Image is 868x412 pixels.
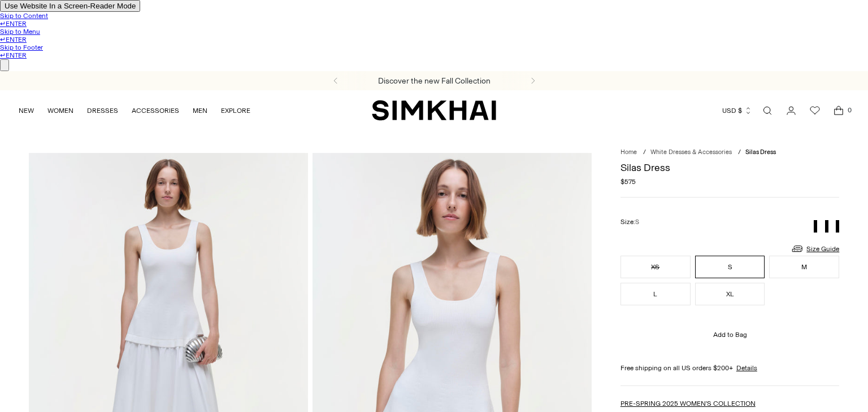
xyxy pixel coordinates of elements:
[635,218,639,226] span: S
[738,148,741,156] div: /
[756,99,779,122] a: Open search modal
[736,364,757,372] a: Details
[378,76,491,86] a: Discover the new Fall Collection
[620,163,840,173] h1: Silas Dress
[643,148,646,156] div: /
[47,98,73,123] a: WOMEN
[372,99,496,121] a: SIMKHAI
[620,364,840,372] div: Free shipping on all US orders $200+
[620,256,691,278] button: XS
[650,148,732,156] a: White Dresses & Accessories
[695,283,765,305] button: XL
[620,321,840,348] button: Add to Bag
[713,331,747,339] span: Add to Bag
[620,148,637,156] a: Home
[620,218,639,226] label: Size:
[780,99,802,122] a: Go to the account page
[769,256,839,278] button: M
[722,98,752,123] button: USD $
[804,99,826,122] a: Wishlist
[193,98,207,123] a: MEN
[221,98,250,123] a: EXPLORE
[791,242,839,256] a: Size Guide
[827,99,850,122] a: Open cart modal
[87,98,118,123] a: DRESSES
[745,148,776,156] span: Silas Dress
[620,148,840,156] nav: breadcrumbs
[132,98,179,123] a: ACCESSORIES
[620,283,691,305] button: L
[620,400,756,407] a: PRE-SPRING 2025 WOMEN'S COLLECTION
[695,256,765,278] button: S
[620,178,636,186] span: $575
[19,98,34,123] a: NEW
[844,105,854,115] span: 0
